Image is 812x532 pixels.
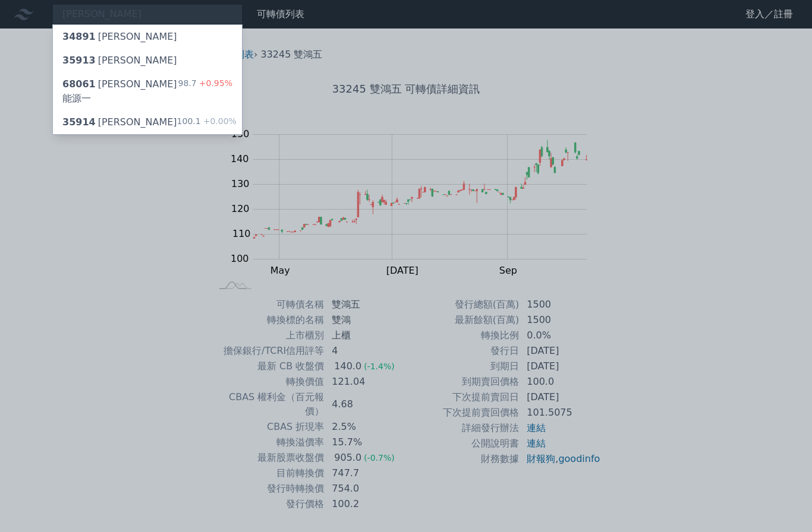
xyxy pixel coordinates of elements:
[62,55,96,66] span: 35913
[53,49,242,72] a: 35913[PERSON_NAME]
[62,53,177,68] div: [PERSON_NAME]
[62,115,177,129] div: [PERSON_NAME]
[53,72,242,110] a: 68061[PERSON_NAME]能源一 98.7+0.95%
[177,115,237,129] div: 100.1
[62,116,96,128] span: 35914
[197,78,232,88] span: +0.95%
[62,78,96,90] span: 68061
[62,31,96,42] span: 34891
[178,77,232,106] div: 98.7
[53,110,242,134] a: 35914[PERSON_NAME] 100.1+0.00%
[201,116,237,126] span: +0.00%
[53,25,242,49] a: 34891[PERSON_NAME]
[62,77,178,106] div: [PERSON_NAME]能源一
[62,30,177,44] div: [PERSON_NAME]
